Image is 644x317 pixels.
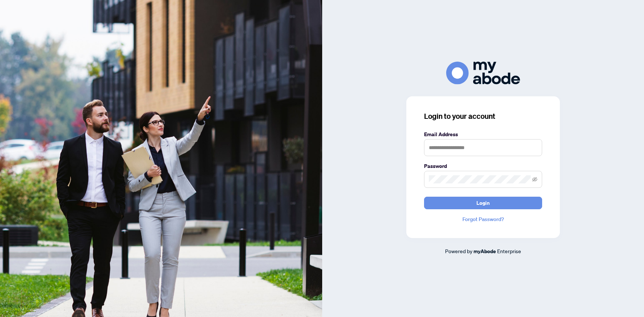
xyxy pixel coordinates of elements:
span: Login [476,197,490,209]
label: Password [424,162,542,170]
a: myAbode [473,247,496,255]
button: Login [424,197,542,209]
h3: Login to your account [424,111,542,121]
span: Powered by [445,248,472,254]
span: Enterprise [497,248,521,254]
img: ma-logo [446,62,520,84]
a: Forgot Password? [424,215,542,223]
span: eye-invisible [532,177,537,182]
label: Email Address [424,130,542,138]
